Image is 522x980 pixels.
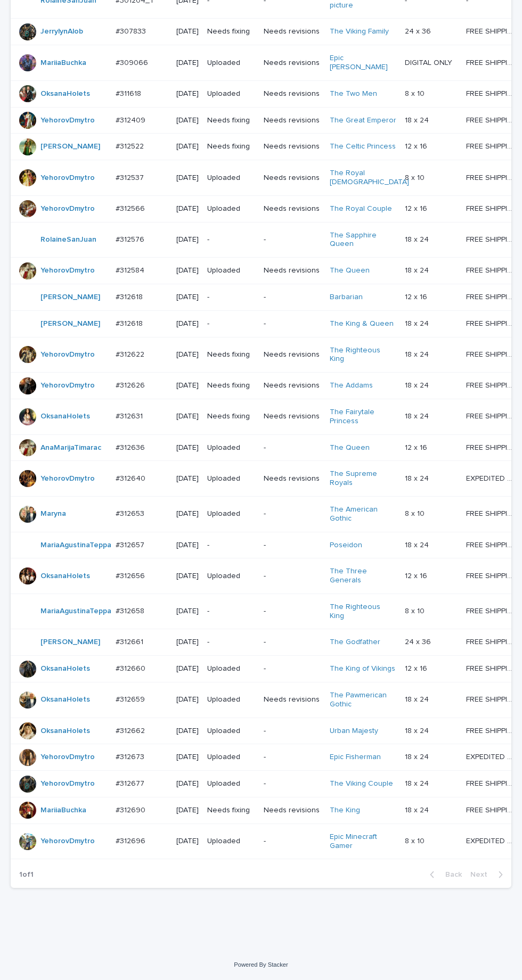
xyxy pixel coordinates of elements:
a: OksanaHolets [40,572,90,581]
p: #312576 [116,233,146,244]
p: 12 x 16 [405,662,429,673]
p: Needs revisions [264,59,321,68]
p: #312659 [116,693,147,704]
p: #312657 [116,539,146,550]
p: - [264,779,321,788]
a: YehorovDmytro [40,350,95,359]
a: Epic Minecraft Gamer [330,833,396,851]
p: #312622 [116,348,146,359]
p: [DATE] [176,412,199,421]
p: #312653 [116,507,146,518]
p: 18 x 24 [405,264,431,275]
p: [DATE] [176,837,199,846]
p: Uploaded [207,474,255,483]
a: Urban Majesty [330,727,378,736]
p: 1 of 1 [11,862,42,888]
a: The Queen [330,266,370,275]
a: [PERSON_NAME] [40,142,100,151]
a: The Two Men [330,89,377,98]
p: FREE SHIPPING - preview in 1-2 business days, after your approval delivery will take 5-10 b.d. [466,693,517,704]
button: Next [466,870,511,879]
p: 18 x 24 [405,693,431,704]
a: [PERSON_NAME] [40,293,100,302]
p: #311618 [116,87,143,98]
p: Needs revisions [264,142,321,151]
p: Needs revisions [264,474,321,483]
p: - [264,509,321,518]
p: [DATE] [176,204,199,213]
a: The Great Emperor [330,116,396,125]
p: [DATE] [176,695,199,704]
p: [DATE] [176,350,199,359]
p: Needs revisions [264,27,321,36]
a: The Supreme Royals [330,470,396,488]
p: - [207,235,255,244]
p: Needs revisions [264,695,321,704]
p: [DATE] [176,779,199,788]
p: #312618 [116,291,145,302]
p: Uploaded [207,266,255,275]
a: The Sapphire Queen [330,231,396,249]
p: #312640 [116,472,148,483]
p: Needs revisions [264,89,321,98]
p: FREE SHIPPING - preview in 1-2 business days, after your approval delivery will take 5-10 b.d., l... [466,56,517,68]
p: - [264,638,321,647]
p: FREE SHIPPING - preview in 1-2 business days, after your approval delivery will take 5-10 b.d. [466,410,517,421]
a: YehorovDmytro [40,116,95,125]
p: Needs fixing [207,350,255,359]
p: FREE SHIPPING - preview in 1-2 business days, after your approval delivery will take 5-10 b.d., l... [466,25,517,36]
p: FREE SHIPPING - preview in 1-2 business days, after your approval delivery will take 5-10 b.d. [466,317,517,328]
p: FREE SHIPPING - preview in 1-2 business days, after your approval delivery will take 5-10 b.d. [466,379,517,390]
p: #312677 [116,777,146,788]
a: RolaineSanJuan [40,235,96,244]
p: [DATE] [176,443,199,452]
p: 18 x 24 [405,233,431,244]
p: Uploaded [207,89,255,98]
p: Uploaded [207,727,255,736]
p: FREE SHIPPING - preview in 1-2 business days, after your approval delivery will take 5-10 b.d. [466,87,517,98]
a: MariiaBuchka [40,806,86,815]
p: 12 x 16 [405,202,429,213]
a: MariaAgustinaTeppa [40,541,111,550]
p: #312584 [116,264,146,275]
a: YehorovDmytro [40,266,95,275]
p: EXPEDITED SHIPPING - preview in 1 business day; delivery up to 5 business days after your approval. [466,751,517,762]
p: [DATE] [176,89,199,98]
p: - [264,319,321,328]
a: AnaMarijaTimarac [40,443,101,452]
a: The Viking Family [330,27,389,36]
p: [DATE] [176,607,199,616]
p: FREE SHIPPING - preview in 1-2 business days, after your approval delivery will take 5-10 b.d. [466,777,517,788]
p: 18 x 24 [405,410,431,421]
p: #312409 [116,114,148,125]
p: Needs revisions [264,350,321,359]
a: YehorovDmytro [40,837,95,846]
p: [DATE] [176,293,199,302]
a: The Royal [DEMOGRAPHIC_DATA] [330,169,409,187]
a: Powered By Stacker [234,961,288,968]
p: #307833 [116,25,148,36]
p: FREE SHIPPING - preview in 1-2 business days, after your approval delivery will take 5-10 b.d. [466,291,517,302]
p: 12 x 16 [405,441,429,452]
p: Needs fixing [207,381,255,390]
p: - [264,837,321,846]
a: YehorovDmytro [40,204,95,213]
p: #312673 [116,751,146,762]
p: #312618 [116,317,145,328]
p: #312522 [116,140,146,151]
p: - [264,572,321,581]
p: - [207,319,255,328]
p: Uploaded [207,509,255,518]
p: FREE SHIPPING - preview in 1-2 business days, after your approval delivery will take 5-10 b.d. [466,636,517,647]
a: YehorovDmytro [40,381,95,390]
a: YehorovDmytro [40,753,95,762]
p: 8 x 10 [405,835,427,846]
p: 8 x 10 [405,87,427,98]
p: - [264,541,321,550]
p: 18 x 24 [405,114,431,125]
a: The King & Queen [330,319,394,328]
p: - [264,293,321,302]
p: 18 x 24 [405,751,431,762]
a: The Godfather [330,638,380,647]
p: Uploaded [207,664,255,673]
